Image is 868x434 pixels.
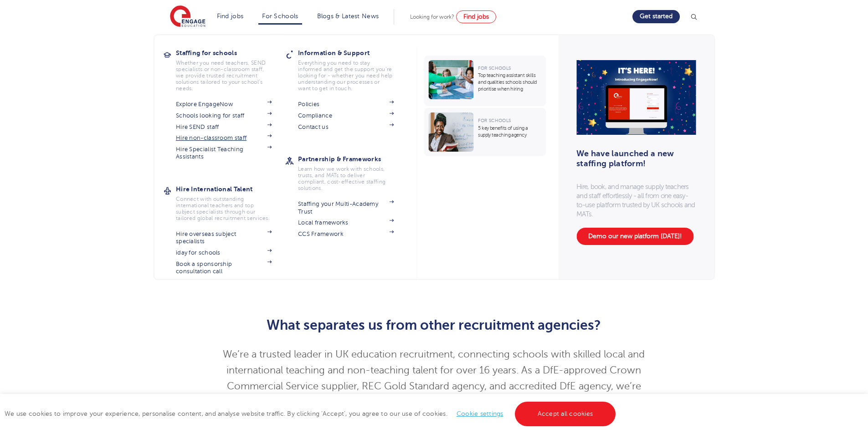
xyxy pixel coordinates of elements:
[298,166,394,191] p: Learn how we work with schools, trusts, and MATs to deliver compliant, cost-effective staffing so...
[176,46,285,92] a: Staffing for schoolsWhether you need teachers, SEND specialists or non-classroom staff, we provid...
[5,410,618,417] span: We use cookies to improve your experience, personalise content, and analyse website traffic. By c...
[176,60,272,92] p: Whether you need teachers, SEND specialists or non-classroom staff, we provide trusted recruitmen...
[298,60,394,92] p: Everything you need to stay informed and get the support you’re looking for - whether you need he...
[424,108,548,156] a: For Schools5 key benefits of using a supply teaching agency
[176,230,272,245] a: Hire overseas subject specialists
[298,200,394,215] a: Staffing your Multi-Academy Trust
[298,46,407,59] h3: Information & Support
[211,317,657,333] h2: What separates us from other recruitment agencies?
[478,118,511,123] span: For Schools
[576,228,693,245] a: Demo our new platform [DATE]!
[176,123,272,131] a: Hire SEND staff
[298,123,394,131] a: Contact us
[176,112,272,119] a: Schools looking for staff
[478,66,511,71] span: For Schools
[463,13,489,20] span: Find jobs
[424,56,548,106] a: For SchoolsTop teaching assistant skills and qualities schools should prioritise when hiring
[298,101,394,108] a: Policies
[176,183,285,221] a: Hire International TalentConnect with outstanding international teachers and top subject speciali...
[176,183,285,195] h3: Hire International Talent
[262,13,298,20] a: For Schools
[576,148,690,168] h3: We have launched a new staffing platform!
[176,146,272,161] a: Hire Specialist Teaching Assistants
[298,153,407,165] h3: Partnership & Frameworks
[576,182,696,219] p: Hire, book, and manage supply teachers and staff effortlessly - all from one easy-to-use platform...
[217,13,244,20] a: Find jobs
[456,10,496,23] a: Find jobs
[298,46,407,92] a: Information & SupportEverything you need to stay informed and get the support you’re looking for ...
[176,134,272,142] a: Hire non-classroom staff
[298,219,394,226] a: Local frameworks
[410,14,454,20] span: Looking for work?
[176,249,272,256] a: iday for schools
[176,46,285,59] h3: Staffing for schools
[211,347,657,410] p: We’re a trusted leader in UK education recruitment, connecting schools with skilled local and int...
[515,402,616,426] a: Accept all cookies
[478,72,541,92] p: Top teaching assistant skills and qualities schools should prioritise when hiring
[317,13,379,20] a: Blogs & Latest News
[298,112,394,119] a: Compliance
[176,101,272,108] a: Explore EngageNow
[170,5,205,28] img: Engage Education
[176,260,272,276] a: Book a sponsorship consultation call
[298,230,394,238] a: CCS Framework
[457,410,503,417] a: Cookie settings
[298,153,407,191] a: Partnership & FrameworksLearn how we work with schools, trusts, and MATs to deliver compliant, co...
[632,10,680,23] a: Get started
[478,125,541,138] p: 5 key benefits of using a supply teaching agency
[176,196,272,221] p: Connect with outstanding international teachers and top subject specialists through our tailored ...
